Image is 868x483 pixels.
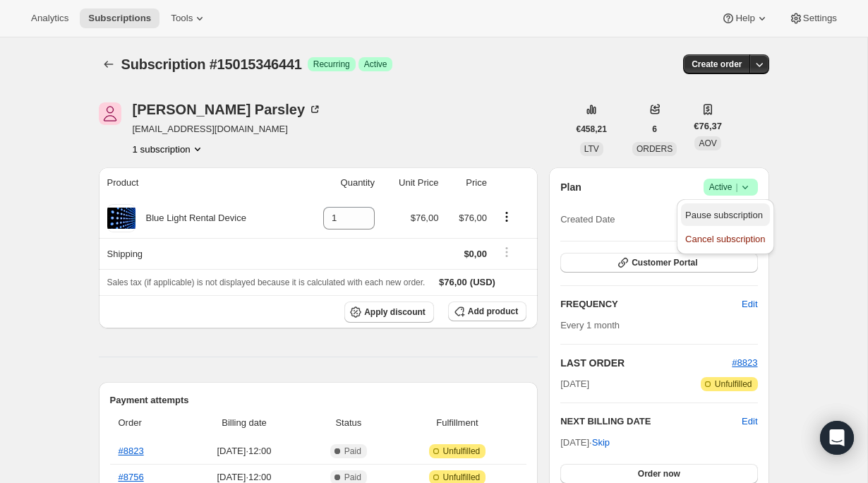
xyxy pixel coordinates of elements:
[88,13,151,24] span: Subscriptions
[733,293,766,316] button: Edit
[568,119,615,139] button: €458,21
[683,54,750,74] button: Create order
[584,144,599,154] span: LTV
[110,393,527,407] h2: Payment attempts
[443,472,481,483] span: Unfulfilled
[681,227,769,250] button: Cancel subscription
[300,167,379,198] th: Quantity
[715,378,752,390] span: Unfulfilled
[560,320,620,330] span: Every 1 month
[467,275,495,290] span: (USD)
[344,472,361,483] span: Paid
[119,446,144,456] a: #8823
[133,102,323,117] div: [PERSON_NAME] Parsley
[495,209,518,225] button: Product actions
[31,13,68,24] span: Analytics
[692,59,742,70] span: Create order
[439,277,467,287] span: $76,00
[99,54,119,74] button: Subscriptions
[694,119,722,133] span: €76,37
[742,297,757,311] span: Edit
[685,234,765,244] span: Cancel subscription
[443,446,481,457] span: Unfulfilled
[99,102,121,125] span: Ella Parsley
[344,446,361,457] span: Paid
[107,278,426,287] span: Sales tax (if applicable) is not displayed because it is calculated with each new order.
[735,13,754,24] span: Help
[709,180,752,194] span: Active
[133,142,205,156] button: Product actions
[560,213,615,227] span: Created Date
[188,416,301,430] span: Billing date
[732,356,757,370] button: #8823
[464,249,487,259] span: $0,00
[344,302,434,323] button: Apply discount
[99,167,300,198] th: Product
[188,444,301,458] span: [DATE] · 12:00
[732,357,757,368] a: #8823
[560,356,732,370] h2: LAST ORDER
[780,8,845,28] button: Settings
[99,238,300,269] th: Shipping
[411,213,439,223] span: $76,00
[133,122,323,136] span: [EMAIL_ADDRESS][DOMAIN_NAME]
[162,8,215,28] button: Tools
[632,257,697,268] span: Customer Portal
[592,436,610,450] span: Skip
[119,472,144,482] a: #8756
[699,138,716,148] span: AOV
[584,431,618,454] button: Skip
[681,203,769,226] button: Pause subscription
[560,297,742,311] h2: FREQUENCY
[637,144,673,154] span: ORDERS
[110,407,184,439] th: Order
[379,167,442,198] th: Unit Price
[685,210,763,220] span: Pause subscription
[713,8,777,28] button: Help
[560,253,757,273] button: Customer Portal
[171,13,193,24] span: Tools
[459,213,487,223] span: $76,00
[652,124,657,135] span: 6
[80,8,159,28] button: Subscriptions
[735,181,737,193] span: |
[820,421,854,455] div: Open Intercom Messenger
[803,13,837,24] span: Settings
[135,211,246,225] div: Blue Light Rental Device
[364,306,426,318] span: Apply discount
[309,416,388,430] span: Status
[468,306,518,317] span: Add product
[560,437,610,448] span: [DATE] ·
[495,244,518,260] button: Shipping actions
[560,180,581,194] h2: Plan
[442,167,491,198] th: Price
[577,124,607,135] span: €458,21
[560,415,742,429] h2: NEXT BILLING DATE
[644,119,665,139] button: 6
[364,59,387,70] span: Active
[560,377,589,391] span: [DATE]
[742,415,757,429] button: Edit
[23,8,77,28] button: Analytics
[448,302,526,321] button: Add product
[313,59,350,70] span: Recurring
[121,56,302,72] span: Subscription #15015346441
[397,416,519,430] span: Fulfillment
[638,468,680,479] span: Order now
